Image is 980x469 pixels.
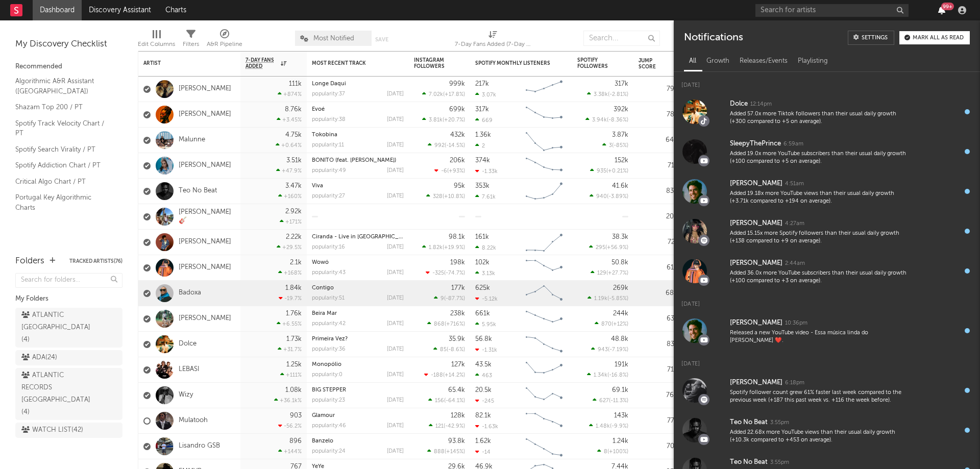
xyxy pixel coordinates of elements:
[387,168,404,174] div: [DATE]
[387,193,404,199] div: [DATE]
[639,313,679,325] div: 63.2
[941,3,954,10] div: 99 +
[312,413,335,418] a: Glamour
[770,419,789,427] div: 3:55pm
[730,257,782,269] div: [PERSON_NAME]
[179,187,217,195] a: Teo No Beat
[609,296,627,302] span: -5.85 %
[596,194,607,200] span: 940
[450,259,465,266] div: 198k
[312,193,345,199] div: popularity: 27
[278,91,302,97] div: +874 %
[312,260,404,265] div: Wowó
[179,416,208,425] a: Mulatooh
[446,322,463,327] span: +716 %
[15,308,122,348] a: ATLANTIC [GEOGRAPHIC_DATA](4)
[285,183,302,189] div: 3.47k
[312,158,404,163] div: BONITO (feat. Nelson Freitas)
[899,31,970,44] button: Mark all as read
[387,91,404,97] div: [DATE]
[179,289,201,298] a: Badoxa
[15,293,122,305] div: My Folders
[455,38,531,51] div: 7-Day Fans Added (7-Day Fans Added)
[521,230,567,255] svg: Chart title
[429,117,443,123] span: 3.81k
[594,92,608,97] span: 3.38k
[608,270,627,276] span: +27.7 %
[429,245,443,251] span: 1.82k
[312,81,404,87] div: Longe Daqui
[312,183,404,189] div: Viva
[285,208,302,215] div: 2.92k
[286,157,302,164] div: 3.51k
[15,118,112,139] a: Spotify Track Velocity Chart / PT
[15,255,44,267] div: Folders
[862,35,888,41] div: Settings
[639,160,679,172] div: 71.7
[179,208,235,226] a: [PERSON_NAME] 🎸
[730,377,782,389] div: [PERSON_NAME]
[446,143,463,149] span: -14.5 %
[15,102,112,113] a: Shazam Top 200 / PT
[674,371,980,410] a: [PERSON_NAME]6:18pmSpotify follower count grew 61% faster last week compared to the previous week...
[639,109,679,121] div: 78.5
[848,31,894,45] a: Settings
[427,320,465,327] div: ( )
[597,168,606,174] span: 935
[446,296,463,302] span: -87.7 %
[674,410,980,450] a: Teo No Beat3:55pmAdded 22.68x more YouTube views than their usual daily growth (+10.3k compared t...
[730,416,768,429] div: Teo No Beat
[455,26,531,55] div: 7-Day Fans Added (7-Day Fans Added)
[590,167,628,174] div: ( )
[312,132,337,138] a: Tokobina
[448,347,463,353] span: -8.6 %
[312,321,346,327] div: popularity: 42
[428,142,465,149] div: ( )
[312,132,404,138] div: Tokobina
[449,336,465,342] div: 35.9k
[611,336,628,342] div: 48.8k
[15,144,112,155] a: Spotify Search Virality / PT
[613,322,627,327] span: +12 %
[475,285,490,291] div: 625k
[674,251,980,291] a: [PERSON_NAME]2:44amAdded 36.0x more YouTube subscribers than their usual daily growth (+100 compa...
[730,317,782,329] div: [PERSON_NAME]
[286,310,302,317] div: 1.76k
[445,92,463,97] span: +17.8 %
[422,116,465,123] div: ( )
[312,336,348,342] a: Primeira Vez?
[387,270,404,276] div: [DATE]
[424,372,465,378] div: ( )
[434,322,445,327] span: 868
[602,142,628,149] div: ( )
[521,153,567,179] svg: Chart title
[475,60,552,66] div: Spotify Monthly Listeners
[730,389,910,405] div: Spotify follower count grew 61% faster last week compared to the previous week (+187 this past we...
[615,157,628,164] div: 152k
[312,362,404,367] div: Monopólio
[312,117,346,122] div: popularity: 38
[730,429,910,445] div: Added 22.68x more YouTube views than their usual daily growth (+10.3k compared to +453 on average).
[475,183,489,189] div: 353k
[684,31,743,45] div: Notifications
[312,260,329,265] a: Wowó
[312,168,346,174] div: popularity: 49
[15,160,112,171] a: Spotify Addiction Chart / PT
[280,218,302,225] div: +171 %
[730,178,782,190] div: [PERSON_NAME]
[730,269,910,285] div: Added 36.0x more YouTube subscribers than their usual daily growth (+100 compared to +3 on average).
[312,285,334,291] a: Contigo
[475,310,490,317] div: 661k
[432,270,444,276] span: -325
[475,295,498,302] div: -5.12k
[612,132,628,138] div: 3.87k
[285,132,302,138] div: 4.75k
[730,217,782,230] div: [PERSON_NAME]
[441,168,447,174] span: -6
[312,285,404,291] div: Contigo
[609,92,627,97] span: -2.81 %
[475,234,489,240] div: 161k
[21,352,57,364] div: ADA ( 24 )
[290,259,302,266] div: 2.1k
[183,38,199,51] div: Filters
